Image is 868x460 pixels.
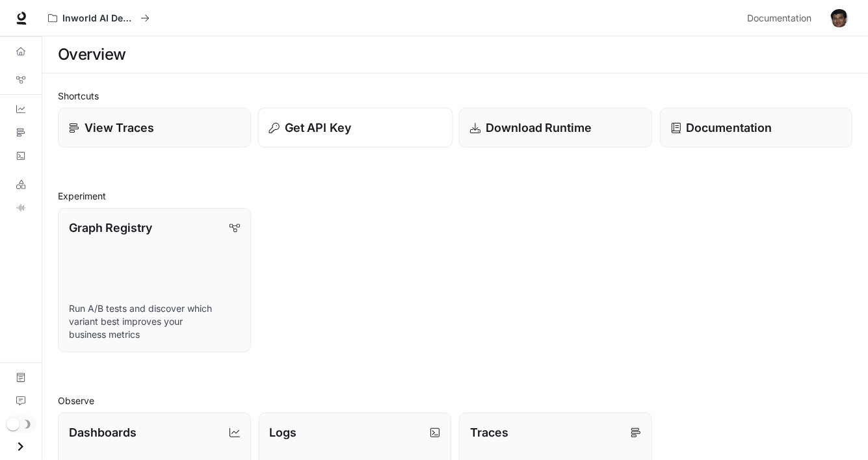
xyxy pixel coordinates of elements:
[5,146,36,166] a: Logs
[5,174,36,195] a: LLM Playground
[284,119,350,136] p: Get API Key
[69,302,240,341] p: Run A/B tests and discover which variant best improves your business metrics
[270,424,297,441] p: Logs
[58,108,251,147] a: View Traces
[58,208,251,352] a: Graph RegistryRun A/B tests and discover which variant best improves your business metrics
[7,416,20,431] span: Dark mode toggle
[5,70,36,90] a: Graph Registry
[6,433,35,460] button: Open drawer
[459,108,652,147] a: Download Runtime
[687,119,772,136] p: Documentation
[486,119,592,136] p: Download Runtime
[69,219,152,236] p: Graph Registry
[742,5,821,31] a: Documentation
[62,13,135,24] p: Inworld AI Demos
[69,424,137,441] p: Dashboards
[660,108,853,147] a: Documentation
[5,122,36,143] a: Traces
[5,198,36,218] a: TTS Playground
[5,390,36,411] a: Feedback
[5,41,36,62] a: Overview
[58,42,126,68] h1: Overview
[747,10,811,27] span: Documentation
[58,189,852,203] h2: Experiment
[826,5,852,31] button: User avatar
[5,367,36,388] a: Documentation
[830,9,848,27] img: User avatar
[85,119,154,136] p: View Traces
[257,108,452,148] button: Get API Key
[58,89,852,103] h2: Shortcuts
[470,424,508,441] p: Traces
[42,5,155,31] button: All workspaces
[5,99,36,120] a: Dashboards
[58,394,852,407] h2: Observe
